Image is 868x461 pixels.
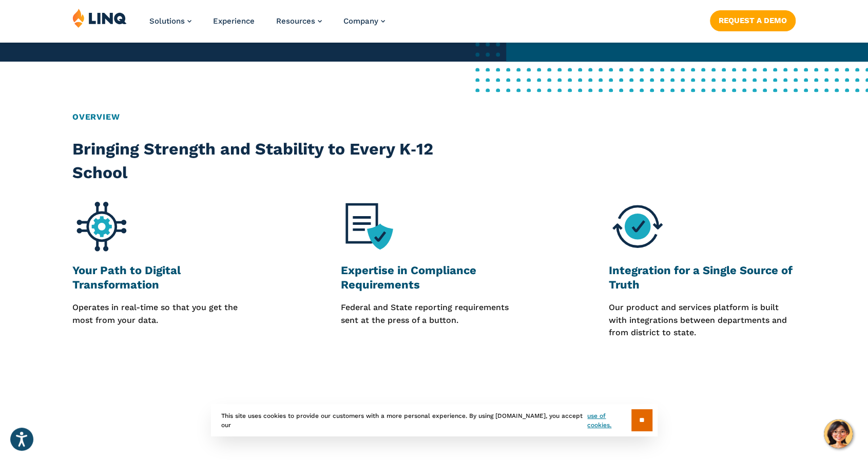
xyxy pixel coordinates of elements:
[213,16,255,26] a: Experience
[276,16,315,26] span: Resources
[710,8,796,31] nav: Button Navigation
[343,16,378,26] span: Company
[710,10,796,31] a: Request a Demo
[343,16,385,26] a: Company
[276,16,322,26] a: Resources
[340,263,527,292] h4: Expertise in Compliance Requirements
[824,419,853,448] button: Hello, have a question? Let’s chat.
[149,16,185,26] span: Solutions
[149,8,385,42] nav: Primary Navigation
[72,263,259,292] h4: Your Path to Digital Transformation
[340,301,527,339] p: Federal and State reporting requirements sent at the press of a button.
[72,301,259,339] p: Operates in real-time so that you get the most from your data.
[149,16,191,26] a: Solutions
[72,111,796,123] h2: Overview
[609,301,796,339] p: Our product and services platform is built with integrations between departments and from distric...
[72,8,127,28] img: LINQ | K‑12 Software
[211,404,658,436] div: This site uses cookies to provide our customers with a more personal experience. By using [DOMAIN...
[72,138,485,184] h2: Bringing Strength and Stability to Every K‑12 School
[609,263,796,292] h4: Integration for a Single Source of Truth
[587,411,631,430] a: use of cookies.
